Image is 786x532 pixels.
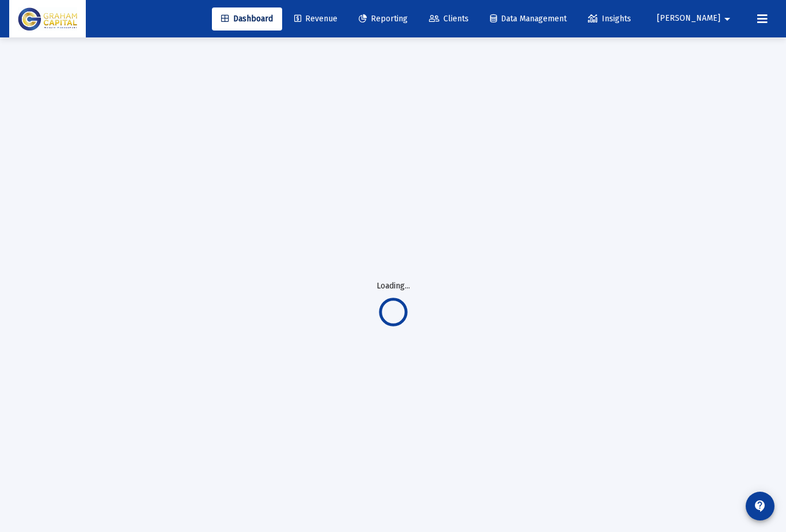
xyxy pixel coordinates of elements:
[294,14,337,24] span: Revenue
[221,14,273,24] span: Dashboard
[359,14,408,24] span: Reporting
[212,7,282,31] a: Dashboard
[18,7,77,31] img: Dashboard
[420,7,478,31] a: Clients
[657,14,720,24] span: [PERSON_NAME]
[490,14,567,24] span: Data Management
[643,7,748,30] button: [PERSON_NAME]
[285,7,347,31] a: Revenue
[579,7,640,31] a: Insights
[481,7,576,31] a: Data Management
[720,7,734,31] mat-icon: arrow_drop_down
[753,499,767,513] mat-icon: contact_support
[588,14,631,24] span: Insights
[429,14,469,24] span: Clients
[350,7,417,31] a: Reporting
